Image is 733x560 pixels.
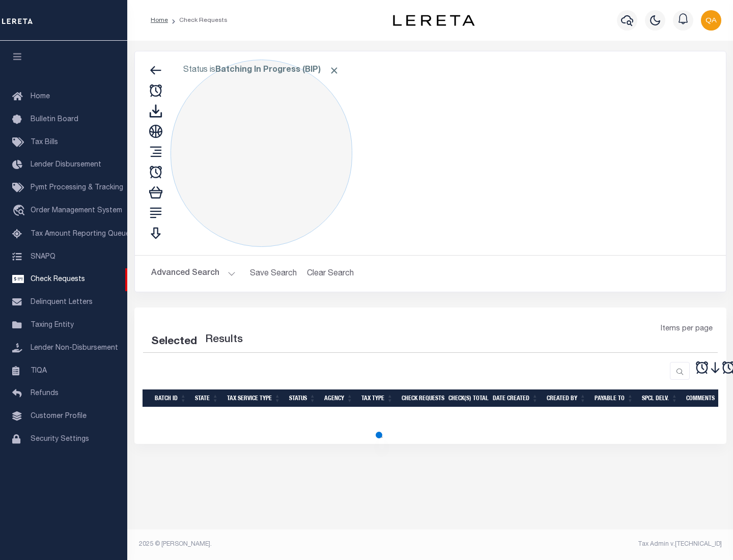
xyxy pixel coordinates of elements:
[638,389,682,407] th: Spcl Delv.
[31,116,78,123] span: Bulletin Board
[171,60,352,247] div: Click to Edit
[151,17,168,23] a: Home
[357,389,398,407] th: Tax Type
[393,15,474,26] img: logo-dark.svg
[31,231,130,238] span: Tax Amount Reporting Queue
[223,389,285,407] th: Tax Service Type
[244,264,303,284] button: Save Search
[31,207,122,214] span: Order Management System
[31,367,47,374] span: TIQA
[543,389,590,407] th: Created By
[191,389,223,407] th: State
[444,389,489,407] th: Check(s) Total
[12,205,29,218] i: travel_explore
[31,436,89,443] span: Security Settings
[31,161,101,169] span: Lender Disbursement
[31,276,85,283] span: Check Requests
[31,139,58,146] span: Tax Bills
[205,332,243,348] label: Results
[329,65,340,76] span: Click to Remove
[31,390,59,397] span: Refunds
[168,16,228,25] li: Check Requests
[489,389,543,407] th: Date Created
[682,389,728,407] th: Comments
[31,299,93,306] span: Delinquent Letters
[701,10,721,31] img: svg+xml;base64,PHN2ZyB4bWxucz0iaHR0cDovL3d3dy53My5vcmcvMjAwMC9zdmciIHBvaW50ZXItZXZlbnRzPSJub25lIi...
[438,540,722,549] div: Tax Admin v.[TECHNICAL_ID]
[151,334,197,350] div: Selected
[151,264,236,284] button: Advanced Search
[285,389,320,407] th: Status
[131,540,431,549] div: 2025 © [PERSON_NAME].
[31,93,50,100] span: Home
[398,389,444,407] th: Check Requests
[215,66,340,74] b: Batching In Progress (BIP)
[31,413,87,420] span: Customer Profile
[31,345,118,352] span: Lender Non-Disbursement
[31,322,74,329] span: Taxing Entity
[590,389,638,407] th: Payable To
[151,389,191,407] th: Batch Id
[31,184,123,191] span: Pymt Processing & Tracking
[31,253,55,260] span: SNAPQ
[320,389,357,407] th: Agency
[303,264,358,284] button: Clear Search
[661,324,713,335] span: Items per page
